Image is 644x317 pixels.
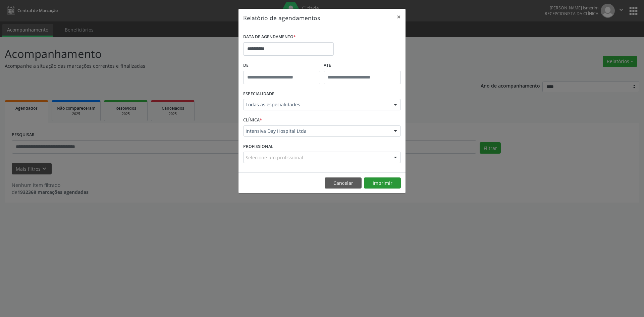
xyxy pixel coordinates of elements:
label: De [243,60,320,71]
label: DATA DE AGENDAMENTO [243,32,296,42]
button: Cancelar [325,177,362,189]
span: Selecione um profissional [246,154,303,161]
button: Imprimir [364,177,401,189]
button: Close [392,9,406,25]
h5: Relatório de agendamentos [243,13,320,22]
label: ESPECIALIDADE [243,89,274,99]
label: CLÍNICA [243,115,262,125]
span: Todas as especialidades [246,101,387,108]
span: Intensiva Day Hospital Ltda [246,128,387,135]
label: ATÉ [324,60,401,71]
label: PROFISSIONAL [243,141,273,152]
